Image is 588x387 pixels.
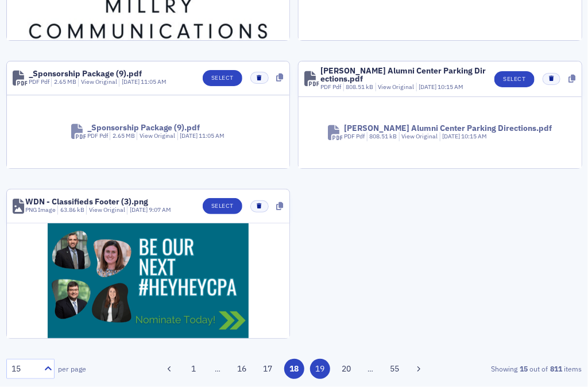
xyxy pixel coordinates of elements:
[344,124,552,132] div: [PERSON_NAME] Alumni Center Parking Directions.pdf
[87,131,108,141] div: PDF Pdf
[320,83,341,92] div: PDF Pdf
[12,363,37,375] div: 15
[29,78,49,87] div: PDF Pdf
[81,78,117,86] a: View Original
[89,206,125,214] a: View Original
[122,78,141,86] span: [DATE]
[343,83,374,92] div: 808.51 kB
[210,363,226,374] span: …
[494,71,534,87] button: Select
[25,198,148,206] div: WDN - Classifieds Footer (3).png
[518,363,530,374] strong: 15
[203,70,242,86] button: Select
[59,363,87,374] label: per page
[130,206,149,214] span: [DATE]
[258,359,278,379] button: 17
[344,132,365,141] div: PDF Pdf
[310,359,330,379] button: 19
[29,69,142,78] div: _Sponsorship Package (9).pdf
[140,131,176,140] a: View Original
[362,363,378,374] span: …
[25,206,56,215] div: PNG Image
[461,132,487,140] span: 10:15 AM
[57,206,84,215] div: 63.86 kB
[87,123,200,131] div: _Sponsorship Package (9).pdf
[199,131,225,140] span: 11:05 AM
[284,359,304,379] button: 18
[367,132,397,141] div: 808.51 kB
[336,359,357,379] button: 20
[203,198,242,214] button: Select
[419,83,438,91] span: [DATE]
[438,83,463,91] span: 10:15 AM
[51,78,76,87] div: 2.65 MB
[184,359,204,379] button: 1
[442,132,461,140] span: [DATE]
[180,131,199,140] span: [DATE]
[141,78,167,86] span: 11:05 AM
[110,131,135,141] div: 2.65 MB
[548,363,564,374] strong: 811
[398,363,582,374] div: Showing out of items
[320,67,486,83] div: [PERSON_NAME] Alumni Center Parking Directions.pdf
[385,359,405,379] button: 55
[232,359,252,379] button: 16
[149,206,171,214] span: 9:07 AM
[401,132,438,140] a: View Original
[378,83,414,91] a: View Original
